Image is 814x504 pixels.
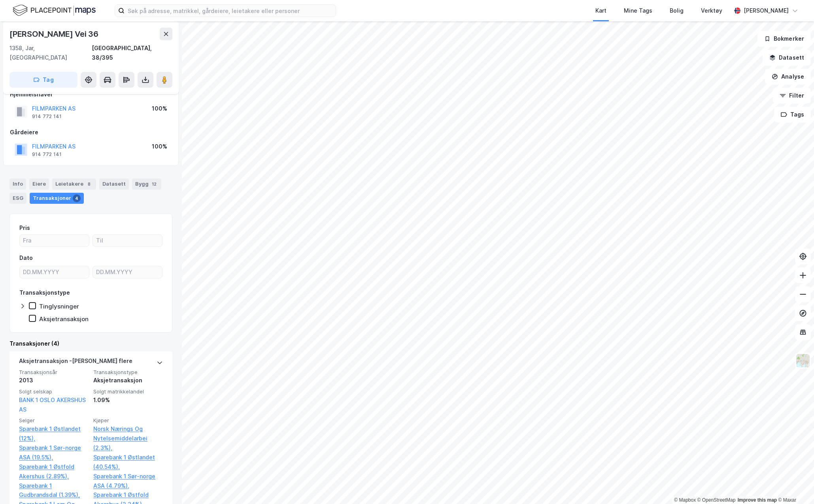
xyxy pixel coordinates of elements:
input: Til [93,235,162,246]
button: Bokmerker [757,31,811,47]
div: Mine Tags [624,6,652,15]
div: Kart [595,6,606,15]
div: Aksjetransaksjon [93,376,163,385]
input: Fra [20,235,89,246]
button: Tag [9,72,77,88]
div: Datasett [99,179,129,190]
a: Sparebank 1 Østlandet (40.54%), [93,453,163,472]
div: Aksjetransaksjon - [PERSON_NAME] flere [19,356,132,369]
a: Sparebank 1 Østlandet (12%), [19,424,89,443]
div: Info [9,179,26,190]
span: Solgt selskap [19,388,89,395]
iframe: Chat Widget [774,466,814,504]
div: Transaksjoner (4) [9,339,172,348]
input: DD.MM.YYYY [20,266,89,278]
div: [PERSON_NAME] [744,6,789,15]
button: Tags [774,107,811,122]
span: Transaksjonstype [93,369,163,376]
a: BANK 1 OSLO AKERSHUS AS [19,397,86,413]
div: [PERSON_NAME] Vei 36 [9,28,100,40]
div: Verktøy [701,6,722,15]
div: Hjemmelshaver [10,90,172,99]
div: 2013 [19,376,89,385]
div: 914 772 141 [32,113,62,120]
button: Analyse [765,69,811,85]
a: Sparebank 1 Østfold Akershus (2.89%), [19,462,89,481]
div: Tinglysninger [39,303,79,310]
div: Aksjetransaksjon [39,315,89,323]
a: Mapbox [674,497,696,503]
a: OpenStreetMap [697,497,736,503]
input: DD.MM.YYYY [93,266,162,278]
img: Z [795,353,810,368]
div: Leietakere [52,179,96,190]
div: 8 [85,180,93,188]
div: Pris [19,223,30,233]
a: Sparebank 1 Sør-norge ASA (19.5%), [19,443,89,462]
div: Eiere [29,179,49,190]
div: 100% [152,142,167,151]
a: Norsk Nærings Og Nytelsemiddelarbei (2.3%), [93,424,163,453]
div: Transaksjonstype [19,288,70,297]
a: Sparebank 1 Sør-norge ASA (4.79%), [93,472,163,491]
div: Transaksjoner [30,193,84,204]
div: 1358, Jar, [GEOGRAPHIC_DATA] [9,43,92,62]
span: Selger [19,417,89,424]
div: 914 772 141 [32,151,62,158]
button: Datasett [763,50,811,66]
div: 4 [73,194,81,202]
div: 1.09% [93,395,163,405]
div: Bygg [132,179,161,190]
button: Filter [773,88,811,103]
div: 100% [152,104,167,113]
input: Søk på adresse, matrikkel, gårdeiere, leietakere eller personer [125,5,336,17]
span: Solgt matrikkelandel [93,388,163,395]
span: Transaksjonsår [19,369,89,376]
div: Bolig [670,6,684,15]
div: Gårdeiere [10,128,172,137]
div: ESG [9,193,26,204]
img: logo.f888ab2527a4732fd821a326f86c7f29.svg [13,4,96,17]
div: Dato [19,253,33,263]
span: Kjøper [93,417,163,424]
div: [GEOGRAPHIC_DATA], 38/395 [92,43,172,62]
a: Sparebank 1 Gudbrandsdal (1.39%), [19,481,89,500]
a: Improve this map [738,497,777,503]
div: 12 [150,180,158,188]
